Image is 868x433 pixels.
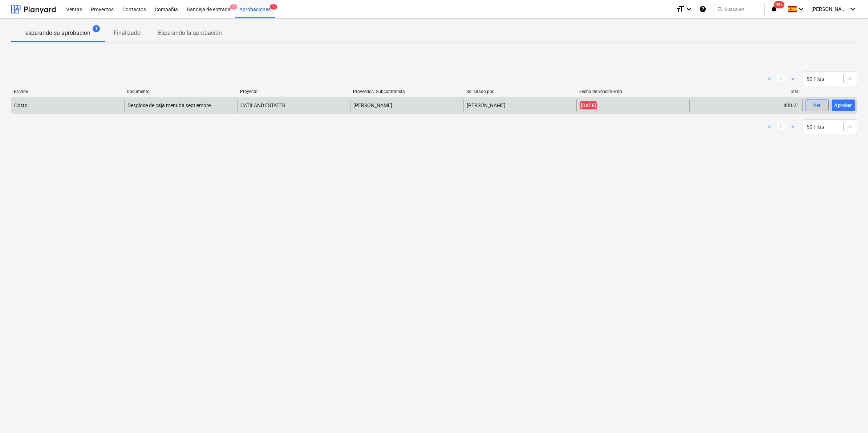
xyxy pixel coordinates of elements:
[693,89,800,94] div: Total
[93,25,100,32] span: 1
[230,4,237,9] span: 7
[158,29,222,37] p: Esperando la aprobación
[579,89,686,94] div: Fecha de vencimiento
[270,4,277,9] span: 1
[813,101,821,110] div: Ver
[240,102,285,108] span: CATILAND ESTATES
[788,122,797,131] a: Next page
[353,89,460,94] div: Proveedor/ Subcontratista
[689,100,802,111] div: 498.21
[14,89,121,94] div: Escribe
[463,100,576,111] div: [PERSON_NAME]
[848,5,857,13] i: keyboard_arrow_down
[788,74,797,83] a: Next page
[699,5,706,13] i: Base de conocimientos
[770,5,778,13] i: notifications
[127,89,234,94] div: Documento
[832,100,855,111] button: Aprobar
[14,102,28,108] div: Costo
[811,6,848,12] span: [PERSON_NAME]
[776,74,785,83] a: Page 1 is your current page
[797,5,806,13] i: keyboard_arrow_down
[765,122,774,131] a: Previous page
[765,74,774,83] a: Previous page
[240,89,347,94] div: Proyecto
[806,100,829,111] button: Ver
[776,122,785,131] a: Page 1 is your current page
[350,100,463,111] div: [PERSON_NAME]
[676,5,685,13] i: format_size
[774,1,784,8] span: 99+
[25,29,90,37] p: esperando su aprobación
[834,101,852,110] div: Aprobar
[127,102,211,108] div: Desglose de caja menuda septiembre
[717,6,723,12] span: search
[466,89,573,94] div: Solicitado por
[580,101,597,109] span: [DATE]
[114,29,141,37] p: Finalizado
[685,5,693,13] i: keyboard_arrow_down
[714,3,764,15] button: Busca en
